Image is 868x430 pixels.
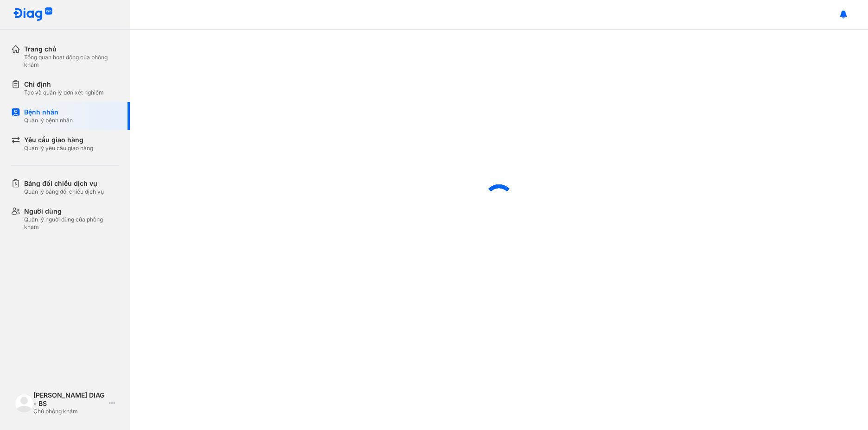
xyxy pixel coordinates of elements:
div: Quản lý người dùng của phòng khám [24,216,119,231]
div: Yêu cầu giao hàng [24,135,93,145]
div: Chỉ định [24,80,104,89]
div: Người dùng [24,207,119,216]
div: Chủ phòng khám [33,408,105,415]
div: Tổng quan hoạt động của phòng khám [24,54,119,69]
div: [PERSON_NAME] DIAG - BS [33,391,105,408]
div: Quản lý bảng đối chiếu dịch vụ [24,188,104,196]
div: Trang chủ [24,44,119,54]
div: Quản lý yêu cầu giao hàng [24,145,93,152]
div: Bệnh nhân [24,107,73,117]
div: Bảng đối chiếu dịch vụ [24,179,104,188]
img: logo [15,394,33,412]
img: logo [13,7,53,22]
div: Quản lý bệnh nhân [24,117,73,124]
div: Tạo và quản lý đơn xét nghiệm [24,89,104,96]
